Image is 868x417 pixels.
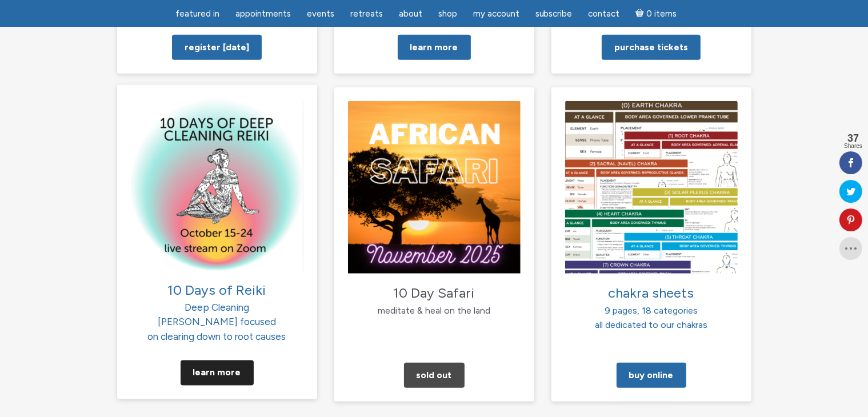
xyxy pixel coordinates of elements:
[595,319,707,330] span: all dedicated to our chakras
[582,3,627,25] a: Contact
[438,9,457,19] span: Shop
[343,3,390,25] a: Retreats
[605,305,698,316] span: 9 pages, 18 categories
[392,3,429,25] a: About
[629,2,684,25] a: Cart0 items
[473,9,519,19] span: My Account
[535,9,573,19] span: Subscribe
[529,3,579,25] a: Subscribe
[609,284,694,301] span: chakra sheets
[235,9,291,19] span: Appointments
[307,9,334,19] span: Events
[589,9,620,19] span: Contact
[431,3,464,25] a: Shop
[300,3,341,25] a: Events
[399,9,422,19] span: About
[168,282,266,298] span: 10 Days of Reiki
[175,9,219,19] span: featured in
[169,3,226,25] a: featured in
[394,284,475,301] span: 10 Day Safari
[172,35,262,60] a: Register [DATE]
[617,363,686,388] a: Buy Online
[466,3,526,25] a: My Account
[636,9,647,19] i: Cart
[646,10,677,18] span: 0 items
[148,331,286,342] span: on clearing down to root causes
[158,286,276,328] span: Deep Cleaning [PERSON_NAME] focused
[181,360,254,386] a: Learn More
[350,9,383,19] span: Retreats
[229,3,298,25] a: Appointments
[844,143,862,149] span: Shares
[404,363,465,388] a: Sold Out
[378,305,490,316] span: meditate & heal on the land
[398,35,471,60] a: Learn more
[844,133,862,143] span: 37
[602,35,701,60] a: Purchase tickets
